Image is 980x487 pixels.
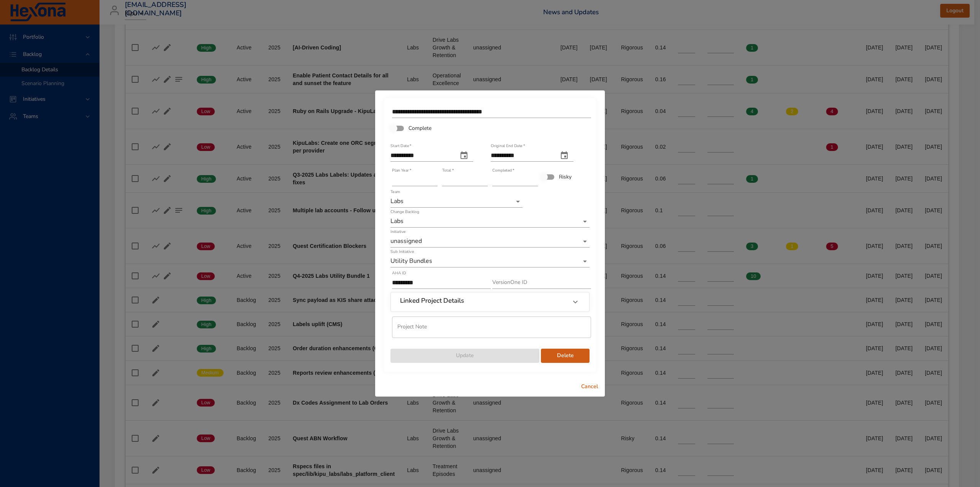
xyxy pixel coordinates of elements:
[390,235,590,248] div: unassigned
[392,271,406,275] label: AHA ID
[547,351,583,361] span: Delete
[390,210,419,214] label: Change Backlog
[555,146,573,165] button: original end date
[390,190,400,194] label: Team
[541,349,590,363] button: Delete
[391,292,589,312] div: Linked Project Details
[580,382,599,392] span: Cancel
[390,195,523,208] div: Labs
[392,168,411,172] label: Plan Year
[577,380,602,394] button: Cancel
[390,230,405,234] label: Initiative
[400,297,464,305] h6: Linked Project Details
[390,255,590,267] div: Utility Bundles
[390,249,414,254] label: Sub Initiative
[390,144,412,148] label: Start Date
[491,144,525,148] label: Original End Date
[390,215,590,228] div: Labs
[455,146,473,165] button: start date
[492,168,514,172] label: Completed
[559,173,572,181] span: Risky
[408,124,431,132] span: Complete
[442,168,454,172] label: Total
